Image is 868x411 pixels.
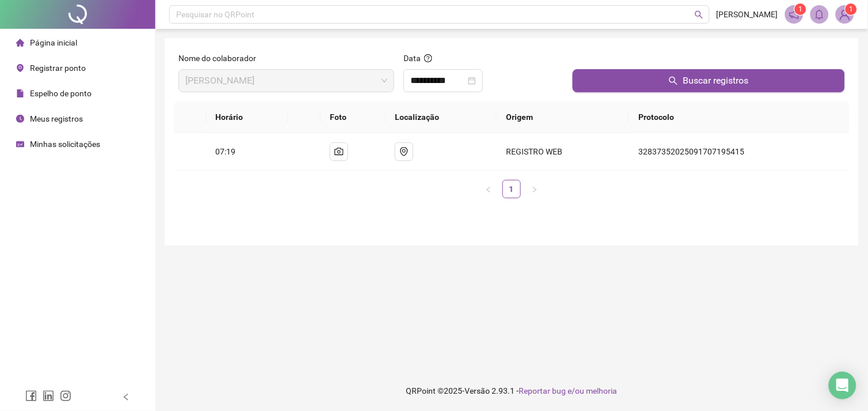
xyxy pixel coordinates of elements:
span: home [16,39,24,47]
span: facebook [25,390,37,402]
span: search [669,76,678,85]
span: search [695,10,703,19]
span: 1 [799,5,803,13]
div: Open Intercom Messenger [829,372,856,399]
li: Página anterior [479,180,498,198]
span: notification [789,9,800,20]
th: Origem [497,101,629,133]
a: 1 [503,180,520,198]
span: environment [399,147,409,156]
span: 07:19 [216,147,236,156]
span: camera [334,147,344,156]
span: schedule [16,140,24,148]
button: right [526,180,544,198]
span: file [16,89,24,97]
span: question-circle [424,54,432,62]
span: [PERSON_NAME] [717,8,778,21]
span: Reportar bug e/ou melhoria [519,386,618,395]
span: 1 [850,5,854,13]
span: Versão [465,386,490,395]
label: Nome do colaborador [178,52,264,65]
span: Registrar ponto [30,63,86,73]
sup: Atualize o seu contato no menu Meus Dados [846,3,857,15]
span: environment [16,64,24,72]
span: clock-circle [16,115,24,123]
li: Próxima página [526,180,544,198]
span: left [122,393,130,401]
span: Página inicial [30,38,77,47]
span: right [531,186,538,193]
th: Protocolo [629,101,850,133]
footer: QRPoint © 2025 - 2.93.1 - [155,371,868,411]
th: Foto [321,101,386,133]
button: Buscar registros [573,69,845,92]
span: Buscar registros [683,74,748,88]
span: linkedin [43,390,54,402]
sup: 1 [795,3,806,15]
span: MILENA PARAISO RODRIGUES [185,70,387,92]
button: left [479,180,498,198]
th: Localização [386,101,497,133]
span: instagram [60,390,71,402]
span: Meus registros [30,114,83,123]
td: 32837352025091707195415 [629,133,850,171]
span: left [485,186,492,193]
img: 91068 [836,6,854,23]
span: Espelho de ponto [30,89,92,98]
td: REGISTRO WEB [497,133,629,171]
li: 1 [502,180,521,198]
span: bell [814,9,825,20]
span: Minhas solicitações [30,139,100,149]
span: Data [403,54,421,63]
th: Horário [207,101,288,133]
